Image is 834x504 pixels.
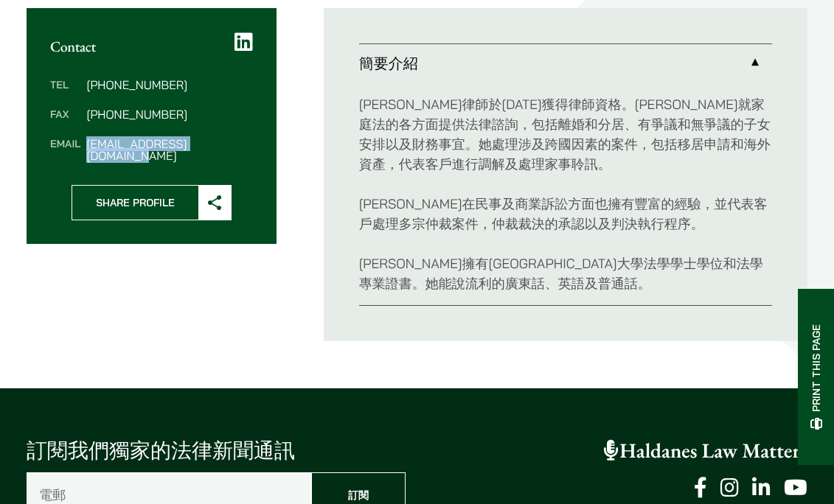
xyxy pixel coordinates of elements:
p: 訂閱我們獨家的法律新聞通訊 [27,435,406,466]
h2: Contact [50,38,253,55]
button: Share Profile [72,185,232,220]
a: 簡要介紹 [359,44,772,83]
p: [PERSON_NAME]擁有[GEOGRAPHIC_DATA]大學法學學士學位和法學專業證書。她能說流利的廣東話、英語及普通話。 [359,253,772,293]
p: [PERSON_NAME]在民事及商業訴訟方面也擁有豐富的經驗，並代表客戶處理多宗仲裁案件，仲裁裁決的承認以及判決執行程序。 [359,194,772,234]
a: LinkedIn [234,32,253,52]
dd: [EMAIL_ADDRESS][DOMAIN_NAME] [86,138,252,161]
dt: Fax [50,108,80,138]
dt: Email [50,138,80,161]
dt: Tel [50,79,80,108]
a: Haldanes Law Matters [604,438,807,464]
p: [PERSON_NAME]律師於[DATE]獲得律師資格。[PERSON_NAME]就家庭法的各方面提供法律諮詢，包括離婚和分居、有爭議和無爭議的子女安排以及財務事宜。她處理涉及跨國因素的案件，... [359,94,772,174]
dd: [PHONE_NUMBER] [86,79,252,91]
dd: [PHONE_NUMBER] [86,108,252,120]
div: 簡要介紹 [359,83,772,305]
span: Share Profile [72,186,198,220]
